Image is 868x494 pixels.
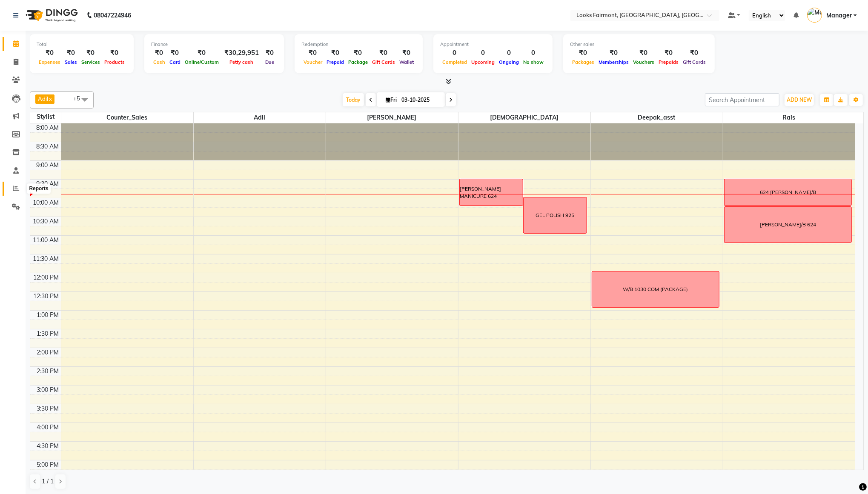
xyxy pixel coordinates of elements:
[183,59,221,65] span: Online/Custom
[79,59,102,65] span: Services
[37,41,127,48] div: Total
[32,292,61,301] div: 12:30 PM
[631,48,656,58] div: ₹0
[469,59,497,65] span: Upcoming
[301,59,324,65] span: Voucher
[63,59,79,65] span: Sales
[35,142,61,151] div: 8:30 AM
[35,385,61,394] div: 3:00 PM
[35,329,61,338] div: 1:30 PM
[826,11,852,20] span: Manager
[570,41,708,48] div: Other sales
[194,112,326,123] span: Adil
[151,59,167,65] span: Cash
[521,59,546,65] span: No show
[32,273,61,282] div: 12:00 PM
[705,93,779,106] input: Search Appointment
[63,48,79,58] div: ₹0
[30,112,61,121] div: Stylist
[73,95,86,102] span: +5
[32,198,61,207] div: 10:00 AM
[723,112,856,123] span: Rais
[94,3,131,27] b: 08047224946
[346,59,370,65] span: Package
[536,211,574,219] div: GEL POLISH 925
[183,48,221,58] div: ₹0
[469,48,497,58] div: 0
[440,59,469,65] span: Completed
[570,48,596,58] div: ₹0
[397,48,416,58] div: ₹0
[35,460,61,469] div: 5:00 PM
[497,59,521,65] span: Ongoing
[61,112,193,123] span: Counter_Sales
[37,48,63,58] div: ₹0
[631,59,656,65] span: Vouchers
[570,59,596,65] span: Packages
[596,48,631,58] div: ₹0
[151,41,277,48] div: Finance
[343,93,364,106] span: Today
[440,48,469,58] div: 0
[22,3,80,27] img: logo
[35,180,61,188] div: 9:30 AM
[760,188,816,196] div: 624 [PERSON_NAME]/B
[384,97,399,103] span: Fri
[151,48,167,58] div: ₹0
[42,477,54,486] span: 1 / 1
[346,48,370,58] div: ₹0
[35,367,61,376] div: 2:30 PM
[35,348,61,357] div: 2:00 PM
[167,48,183,58] div: ₹0
[460,185,522,200] div: [PERSON_NAME] MANICURE 624
[656,59,681,65] span: Prepaids
[623,286,688,293] div: W/B 1030 COM (PACKAGE)
[48,95,52,102] a: x
[497,48,521,58] div: 0
[38,95,48,102] span: Adil
[324,59,346,65] span: Prepaid
[35,423,61,432] div: 4:00 PM
[458,112,590,123] span: [DEMOGRAPHIC_DATA]
[399,94,441,106] input: 2025-10-03
[681,59,708,65] span: Gift Cards
[102,59,127,65] span: Products
[102,48,127,58] div: ₹0
[807,8,822,23] img: Manager
[591,112,723,123] span: Deepak_asst
[32,217,61,226] div: 10:30 AM
[397,59,416,65] span: Wallet
[27,184,50,194] div: Reports
[35,311,61,320] div: 1:00 PM
[301,41,416,48] div: Redemption
[37,59,63,65] span: Expenses
[370,48,397,58] div: ₹0
[370,59,397,65] span: Gift Cards
[301,48,324,58] div: ₹0
[79,48,102,58] div: ₹0
[35,404,61,413] div: 3:30 PM
[228,59,256,65] span: Petty cash
[263,59,276,65] span: Due
[167,59,183,65] span: Card
[326,112,458,123] span: [PERSON_NAME]
[35,123,61,132] div: 8:00 AM
[440,41,546,48] div: Appointment
[32,254,61,263] div: 11:30 AM
[262,48,277,58] div: ₹0
[35,161,61,170] div: 9:00 AM
[787,97,812,103] span: ADD NEW
[35,442,61,451] div: 4:30 PM
[681,48,708,58] div: ₹0
[656,48,681,58] div: ₹0
[221,48,262,58] div: ₹30,29,951
[521,48,546,58] div: 0
[32,236,61,245] div: 11:00 AM
[760,221,816,228] div: [PERSON_NAME]/B 624
[324,48,346,58] div: ₹0
[596,59,631,65] span: Memberships
[785,94,814,106] button: ADD NEW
